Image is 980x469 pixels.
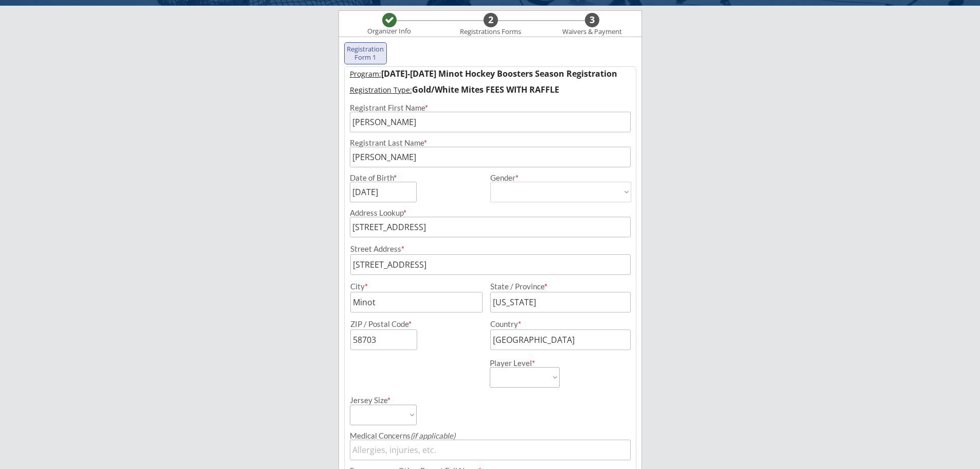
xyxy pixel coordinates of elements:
[381,68,617,79] strong: [DATE]-[DATE] Minot Hockey Boosters Season Registration
[350,440,631,460] input: Allergies, injuries, etc.
[412,84,559,95] strong: Gold/White Mites FEES WITH RAFFLE
[361,27,418,36] div: Organizer Info
[350,217,631,237] input: Street, City, Province/State
[350,69,381,79] u: Program:
[490,359,560,367] div: Player Level
[350,245,631,253] div: Street Address
[411,431,455,440] em: (if applicable)
[350,85,412,95] u: Registration Type:
[484,14,498,26] div: 2
[350,139,631,147] div: Registrant Last Name
[350,283,481,290] div: City
[350,396,403,404] div: Jersey Size
[490,283,618,290] div: State / Province
[585,14,599,26] div: 3
[350,174,403,182] div: Date of Birth
[350,432,631,440] div: Medical Concerns
[557,28,628,36] div: Waivers & Payment
[490,174,631,182] div: Gender
[350,104,631,112] div: Registrant First Name
[347,45,385,61] div: Registration Form 1
[350,320,481,328] div: ZIP / Postal Code
[490,320,618,328] div: Country
[455,28,526,36] div: Registrations Forms
[350,209,631,217] div: Address Lookup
